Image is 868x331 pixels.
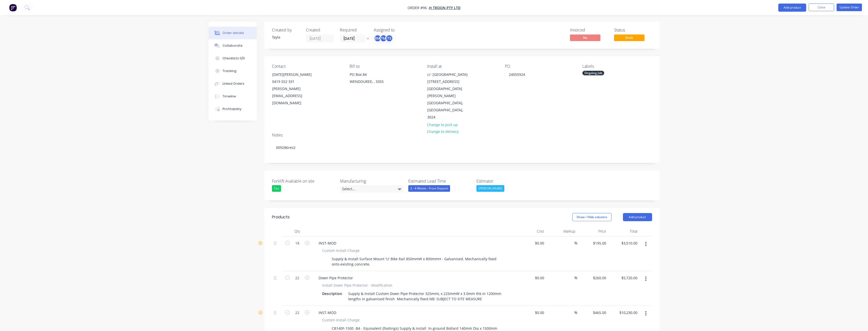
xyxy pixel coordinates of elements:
button: Update Order [837,4,862,11]
div: Products [272,214,290,220]
div: Created by [272,28,300,32]
div: Supply & Install Custom Down Pipe Protector 325mmL x 225mmW x 3.0mm thk in 1200mm lengths in galv... [346,290,506,303]
div: Cost [515,226,546,236]
div: [PERSON_NAME][EMAIL_ADDRESS][DOMAIN_NAME] [272,85,314,107]
button: Collaborate [209,39,257,52]
div: WENDOUREE, , 3355 [350,78,392,85]
div: Profitability [223,107,242,111]
button: Add product [778,4,806,12]
div: [GEOGRAPHIC_DATA][PERSON_NAME][GEOGRAPHIC_DATA], [GEOGRAPHIC_DATA], 3024 [427,85,469,121]
div: c/- [GEOGRAPHIC_DATA] [STREET_ADDRESS][GEOGRAPHIC_DATA][PERSON_NAME][GEOGRAPHIC_DATA], [GEOGRAPHI... [423,71,474,121]
div: c/- [GEOGRAPHIC_DATA] [STREET_ADDRESS] [427,71,469,85]
div: Required [340,28,368,32]
div: Price [577,226,608,236]
div: Markup [546,226,577,236]
label: Manufacturing [340,178,403,184]
div: PO Box 84 [350,71,392,78]
div: 24055924 [505,71,529,78]
span: % [574,310,577,316]
button: BMTMTS [374,34,393,42]
div: Ongoing Job [582,71,604,75]
div: Select... [340,185,403,193]
div: Invoiced [570,28,608,32]
span: Custom Install Charge [322,248,360,253]
span: Install Down Pipe Protector - Modification [322,283,392,288]
div: Tracking [223,69,236,73]
button: Checklists 0/0 [209,52,257,65]
div: Description [320,290,344,297]
div: Qty [282,226,312,236]
div: Assigned to [374,28,424,32]
span: No [570,34,600,41]
button: Linked Orders [209,77,257,90]
span: Draft [614,34,644,41]
div: [PERSON_NAME] [476,185,504,192]
div: Status [614,28,652,32]
div: Checklists 0/0 [223,56,245,61]
div: Linked Orders [223,81,244,86]
div: [DATE][PERSON_NAME]0419 552 331[PERSON_NAME][EMAIL_ADDRESS][DOMAIN_NAME] [268,71,319,107]
button: Timeline [209,90,257,103]
span: % [574,240,577,246]
label: Forklift Avaliable on site [272,178,335,184]
button: Profitability [209,103,257,115]
a: H Troon Pty Ltd [429,5,460,10]
div: 0419 552 331 [272,78,314,85]
div: Total [608,226,639,236]
div: Notes [272,133,652,137]
label: Estimated Lead Time [408,178,472,184]
div: Install at [427,64,496,69]
div: Yes [272,185,281,192]
div: Labels [582,64,652,69]
button: Add product [623,213,652,221]
button: Show / Hide columns [572,213,612,221]
div: Timeline [223,94,236,99]
div: Order details [223,31,244,35]
div: Bill to [349,64,419,69]
div: Down Pipe Protector [315,274,357,282]
div: INST-MOD [315,239,340,247]
div: Supply & Install Surface Mount 'U' Bike Rail 850mmW x 800mmH - Galvanised. Mechanically fixed ont... [330,255,506,268]
div: BM [374,34,381,42]
div: Tayla [272,34,300,40]
img: Factory [9,4,17,11]
div: [DATE][PERSON_NAME] [272,71,314,78]
div: INST-MOD [315,309,340,316]
button: Change to delivery [424,128,461,135]
div: Collaborate [223,43,243,48]
div: 2 - 4 Weeks - From Deposit [408,185,450,192]
span: Custom Install Charge [322,317,360,323]
button: Tracking [209,65,257,77]
button: Change to pick up [424,121,460,128]
div: PO Box 84WENDOUREE, , 3355 [345,71,396,87]
button: Order details [209,27,257,39]
div: 009286rev2 [272,140,652,155]
div: Contact [272,64,341,69]
div: Created [306,28,334,32]
div: TM [380,34,387,42]
div: TS [385,34,393,42]
label: Estimator [476,178,540,184]
button: Close [809,4,834,11]
div: PO [505,64,574,69]
span: Order #96 - [408,5,429,10]
span: % [574,275,577,281]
